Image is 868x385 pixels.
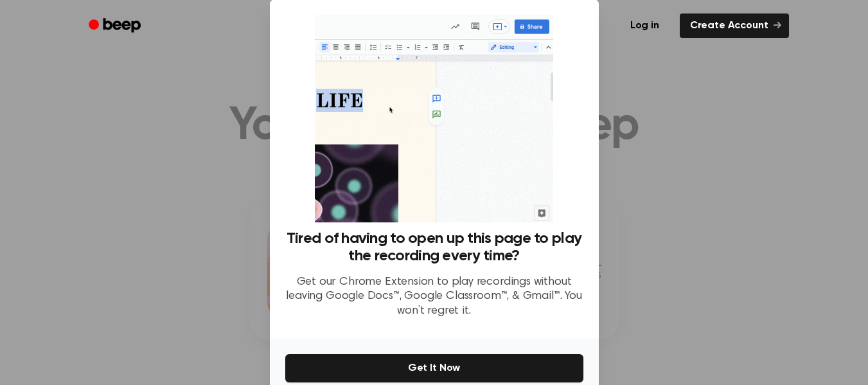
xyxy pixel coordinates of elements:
[315,15,553,222] img: Beep extension in action
[285,275,583,319] p: Get our Chrome Extension to play recordings without leaving Google Docs™, Google Classroom™, & Gm...
[285,230,583,265] h3: Tired of having to open up this page to play the recording every time?
[680,13,789,38] a: Create Account
[617,11,672,40] a: Log in
[80,13,152,39] a: Beep
[285,354,583,382] button: Get It Now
